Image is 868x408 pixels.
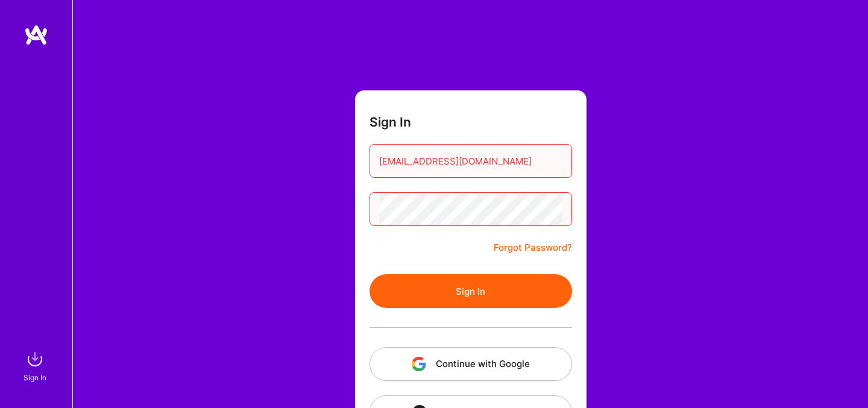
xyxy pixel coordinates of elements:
[370,274,572,308] button: Sign In
[23,347,47,371] img: sign in
[24,24,48,46] img: logo
[494,240,572,255] a: Forgot Password?
[24,371,46,384] div: Sign In
[25,347,47,384] a: sign inSign In
[379,146,562,177] input: Email...
[370,347,572,381] button: Continue with Google
[370,115,411,130] h3: Sign In
[412,357,426,371] img: icon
